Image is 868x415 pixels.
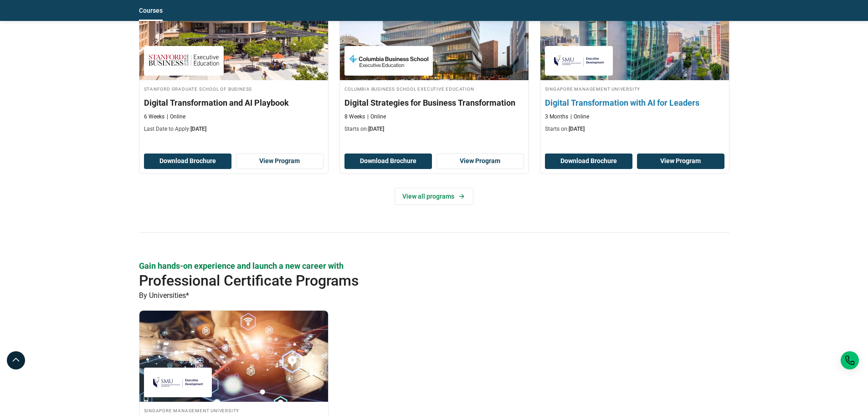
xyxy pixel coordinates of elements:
[236,154,324,169] a: View Program
[545,154,632,169] button: Download Brochure
[149,372,208,393] img: Singapore Management University
[545,113,568,121] p: 3 Months
[550,51,609,71] img: Singapore Management University
[167,113,185,121] p: Online
[367,113,386,121] p: Online
[144,113,164,121] p: 6 Weeks
[144,406,324,414] h4: Singapore Management University
[144,97,324,108] h3: Digital Transformation and AI Playbook
[368,126,384,132] span: [DATE]
[139,290,729,302] p: By Universities*
[569,126,585,132] span: [DATE]
[139,260,729,272] p: Gain hands-on experience and launch a new career with
[144,85,324,92] h4: Stanford Graduate School of Business
[344,125,524,133] p: Starts on:
[545,97,724,108] h3: Digital Transformation with AI for Leaders
[570,113,589,121] p: Online
[637,154,724,169] a: View Program
[349,51,428,71] img: Columbia Business School Executive Education
[344,113,365,121] p: 8 Weeks
[144,125,324,133] p: Last Date to Apply:
[395,188,473,205] a: View all programs
[545,125,724,133] p: Starts on:
[344,154,432,169] button: Download Brochure
[545,85,724,92] h4: Singapore Management University
[139,311,328,402] img: Professional Certificate in Digital Transformation Programme | Online Digital Transformation Course
[344,85,524,92] h4: Columbia Business School Executive Education
[190,126,206,132] span: [DATE]
[144,154,231,169] button: Download Brochure
[437,154,524,169] a: View Program
[149,51,219,71] img: Stanford Graduate School of Business
[139,272,670,290] h2: Professional Certificate Programs
[344,97,524,108] h3: Digital Strategies for Business Transformation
